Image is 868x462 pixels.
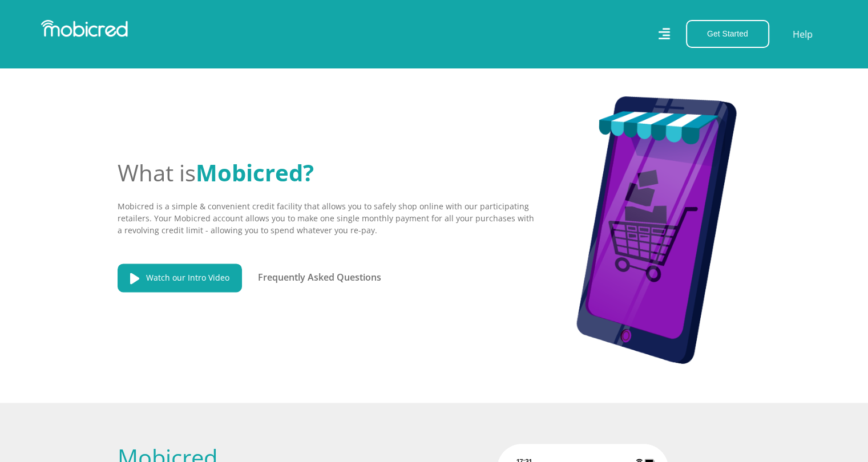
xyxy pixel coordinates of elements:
button: Get Started [686,20,769,48]
a: Help [792,27,813,42]
a: Watch our Intro Video [118,264,242,292]
p: Mobicred is a simple & convenient credit facility that allows you to safely shop online with our ... [118,200,534,236]
a: Frequently Asked Questions [258,271,381,283]
span: Mobicred? [196,157,314,188]
img: Mobicred [41,20,128,37]
h2: What is [118,159,534,187]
